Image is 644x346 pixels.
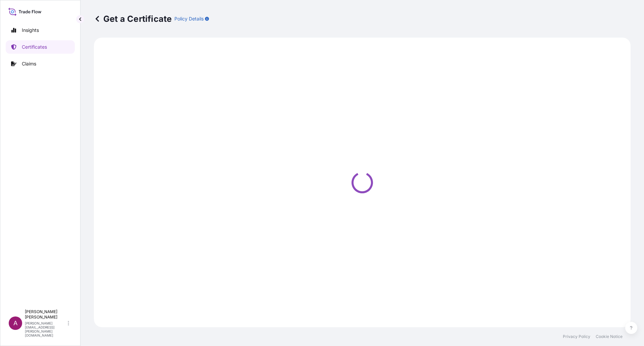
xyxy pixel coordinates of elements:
a: Cookie Notice [596,334,623,339]
p: Claims [22,60,36,67]
div: Loading [98,42,627,323]
p: [PERSON_NAME][EMAIL_ADDRESS][PERSON_NAME][DOMAIN_NAME] [25,321,66,337]
p: Certificates [22,44,47,50]
p: Get a Certificate [94,13,172,24]
span: A [13,320,17,327]
a: Claims [6,57,75,70]
a: Certificates [6,40,75,54]
a: Privacy Policy [563,334,590,339]
p: Policy Details [174,15,204,22]
a: Insights [6,23,75,37]
p: Insights [22,27,39,34]
p: [PERSON_NAME] [PERSON_NAME] [25,309,66,320]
